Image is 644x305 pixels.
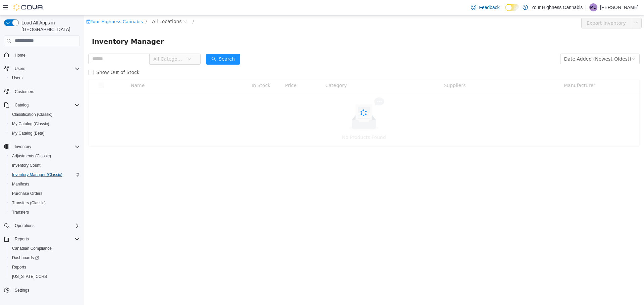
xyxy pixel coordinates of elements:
[7,179,83,189] button: Manifests
[7,208,83,217] button: Transfers
[589,3,597,11] div: Maggie Doucet
[12,191,43,196] span: Purchase Orders
[10,54,58,60] span: Show Out of Stock
[12,286,32,294] a: Settings
[9,199,80,207] span: Transfers (Classic)
[12,65,80,73] span: Users
[468,1,502,14] a: Feedback
[7,161,83,170] button: Inventory Count
[109,4,110,9] span: /
[9,161,80,169] span: Inventory Count
[7,262,83,272] button: Reports
[1,64,83,73] button: Users
[505,4,519,11] input: Dark Mode
[12,121,49,127] span: My Catalog (Classic)
[9,263,80,271] span: Reports
[12,101,31,109] button: Catalog
[9,110,80,119] span: Classification (Classic)
[9,273,50,281] a: [US_STATE] CCRS
[12,112,53,117] span: Classification (Classic)
[9,244,80,252] span: Canadian Compliance
[7,129,83,138] button: My Catalog (Beta)
[103,42,107,46] i: icon: down
[9,129,47,137] a: My Catalog (Beta)
[12,210,29,215] span: Transfers
[15,102,29,108] span: Catalog
[12,255,39,260] span: Dashboards
[12,153,51,159] span: Adjustments (Classic)
[600,3,639,11] p: [PERSON_NAME]
[9,189,80,198] span: Purchase Orders
[12,222,37,230] button: Operations
[12,88,37,96] a: Customers
[1,87,83,96] button: Customers
[479,4,499,11] span: Feedback
[9,110,55,119] a: Classification (Classic)
[12,143,80,151] span: Inventory
[9,273,80,281] span: Washington CCRS
[1,100,83,110] button: Catalog
[9,120,80,128] span: My Catalog (Classic)
[15,236,29,242] span: Reports
[9,129,80,137] span: My Catalog (Beta)
[12,200,46,206] span: Transfers (Classic)
[15,53,25,58] span: Home
[505,11,505,11] span: Dark Mode
[12,235,80,243] span: Reports
[1,285,83,295] button: Settings
[480,39,547,49] div: Date Added (Newest-Oldest)
[9,180,32,188] a: Manifests
[9,208,80,216] span: Transfers
[15,66,25,71] span: Users
[19,19,80,33] span: Load All Apps in [GEOGRAPHIC_DATA]
[497,2,547,13] button: Export Inventory
[12,101,80,109] span: Catalog
[15,223,35,228] span: Operations
[9,189,45,198] a: Purchase Orders
[12,65,28,73] button: Users
[9,74,80,82] span: Users
[12,246,52,251] span: Canadian Compliance
[9,161,43,169] a: Inventory Count
[9,171,65,179] a: Inventory Manager (Classic)
[12,143,34,151] button: Inventory
[7,272,83,281] button: [US_STATE] CCRS
[7,189,83,198] button: Purchase Orders
[1,142,83,151] button: Inventory
[1,50,83,60] button: Home
[9,263,29,271] a: Reports
[9,180,80,188] span: Manifests
[15,89,34,94] span: Customers
[7,198,83,208] button: Transfers (Classic)
[7,110,83,119] button: Classification (Classic)
[531,3,583,11] p: Your Highness Cannabis
[12,51,80,59] span: Home
[548,42,552,46] i: icon: down
[9,244,54,252] a: Canadian Compliance
[9,74,25,82] a: Users
[12,222,80,230] span: Operations
[13,4,44,11] img: Cova
[7,244,83,253] button: Canadian Compliance
[7,151,83,161] button: Adjustments (Classic)
[12,181,29,187] span: Manifests
[585,3,587,11] p: |
[12,75,22,81] span: Users
[69,40,100,47] span: All Categories
[2,4,7,8] i: icon: shop
[547,2,558,13] button: icon: ellipsis
[12,172,62,177] span: Inventory Manager (Classic)
[9,199,48,207] a: Transfers (Classic)
[7,170,83,179] button: Inventory Manager (Classic)
[62,4,63,9] span: /
[9,254,42,262] a: Dashboards
[12,51,28,59] a: Home
[15,144,31,149] span: Inventory
[12,131,45,136] span: My Catalog (Beta)
[12,87,80,96] span: Customers
[2,4,59,9] a: icon: shopYour Highness Cannabis
[12,286,80,294] span: Settings
[9,254,80,262] span: Dashboards
[12,274,47,279] span: [US_STATE] CCRS
[8,21,84,31] span: Inventory Manager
